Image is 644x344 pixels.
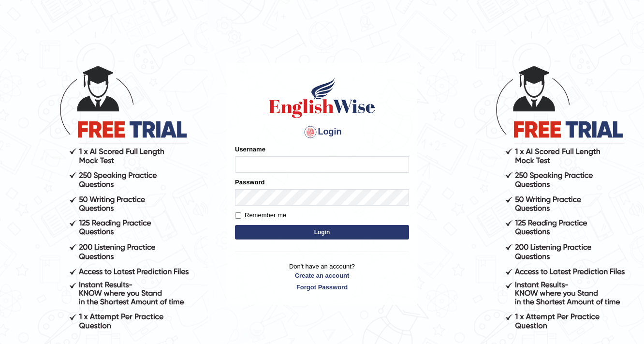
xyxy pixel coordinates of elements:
label: Remember me [235,210,286,220]
button: Login [235,225,409,239]
h4: Login [235,124,409,140]
label: Password [235,178,264,187]
img: Logo of English Wise sign in for intelligent practice with AI [267,76,377,120]
label: Username [235,145,265,154]
p: Don't have an account? [235,262,409,292]
a: Create an account [235,271,409,280]
input: Remember me [235,212,241,219]
a: Forgot Password [235,283,409,292]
